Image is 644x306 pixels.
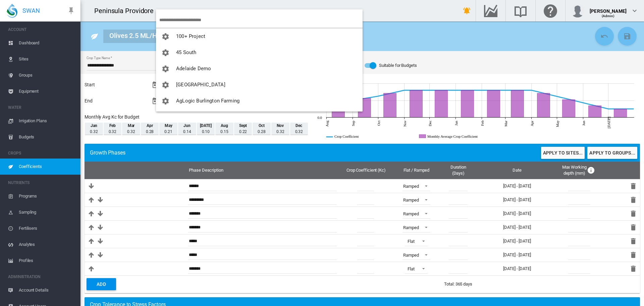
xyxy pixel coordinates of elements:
md-icon: icon-cog [161,81,169,89]
md-icon: icon-cog [161,65,169,73]
span: 45 South [176,49,196,55]
span: 100+ Project [176,33,205,39]
button: You have 'Admin' permissions to Adelaide High School [156,77,363,93]
button: You have 'Admin' permissions to AgLogic Burlington Farming [156,93,363,109]
md-icon: icon-cog [161,49,169,57]
span: Adelaide Demo [176,65,211,72]
button: You have 'Admin' permissions to 100+ Project [156,28,363,44]
button: You have 'Admin' permissions to Agri-Zon LLC [156,109,363,125]
span: [GEOGRAPHIC_DATA] [176,82,225,88]
button: You have 'Admin' permissions to Adelaide Demo [156,60,363,77]
span: AgLogic Burlington Farming [176,98,239,104]
md-icon: icon-cog [161,97,169,105]
md-icon: icon-cog [161,33,169,41]
button: You have 'Admin' permissions to 45 South [156,44,363,60]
